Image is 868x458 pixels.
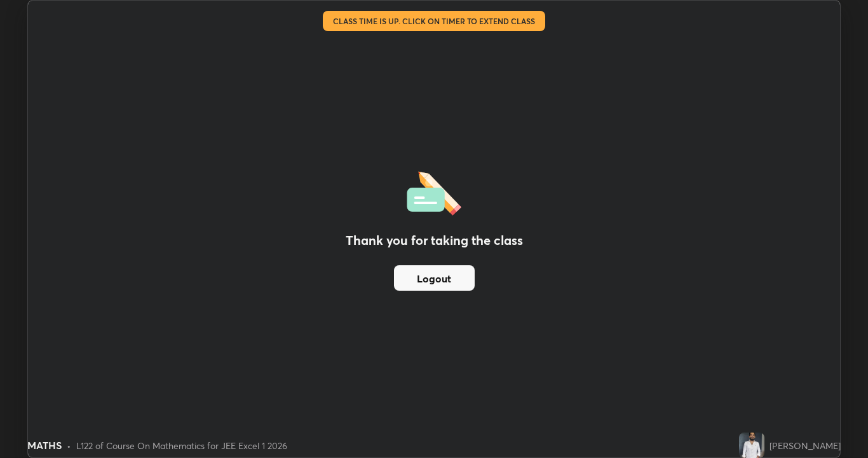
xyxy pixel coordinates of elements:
[739,433,764,458] img: 5223b9174de944a8bbe79a13f0b6fb06.jpg
[770,439,841,452] div: [PERSON_NAME]
[346,231,523,250] h2: Thank you for taking the class
[67,439,71,452] div: •
[394,265,475,291] button: Logout
[407,167,461,216] img: offlineFeedback.1438e8b3.svg
[27,438,62,453] div: MATHS
[76,439,287,452] div: L122 of Course On Mathematics for JEE Excel 1 2026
